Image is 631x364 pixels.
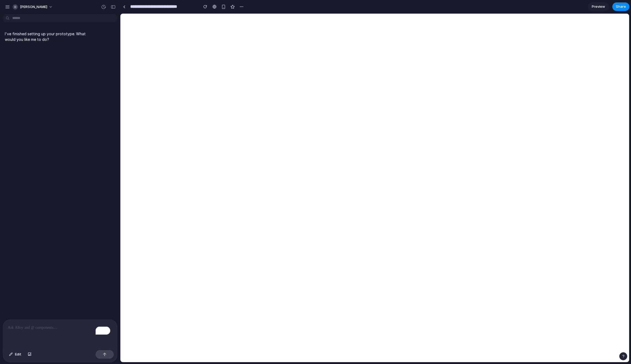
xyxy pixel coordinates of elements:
[10,3,56,11] button: [PERSON_NAME]
[6,350,24,359] button: Edit
[612,2,629,11] button: Share
[5,31,94,42] p: I've finished setting up your prototype. What would you like me to do?
[588,2,609,11] a: Preview
[120,14,629,362] iframe: To enrich screen reader interactions, please activate Accessibility in Grammarly extension settings
[3,320,117,348] div: To enrich screen reader interactions, please activate Accessibility in Grammarly extension settings
[616,4,626,9] span: Share
[15,352,21,357] span: Edit
[20,4,47,10] span: [PERSON_NAME]
[592,4,605,9] span: Preview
